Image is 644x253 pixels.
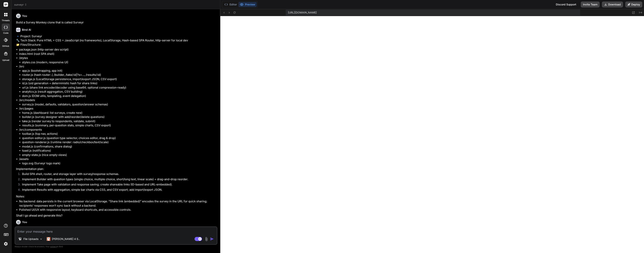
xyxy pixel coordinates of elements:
[19,56,217,64] li: /styles
[22,69,217,73] li: app.js (bootstrapping, app init)
[52,237,80,241] p: [PERSON_NAME] 4 S..
[19,106,217,128] li: /src/pages
[220,16,644,253] iframe: Preview
[23,237,38,241] p: File Uploads
[19,199,217,208] li: No backend: data persists in the current browser via LocalStorage. “Share link (embedded)” encode...
[22,119,217,124] li: take.js (render survey to respondents, validate, submit)
[22,115,217,119] li: builder.js (survey designer with add/reorder/delete questions)
[22,140,217,144] li: question-renderer.js (runtime render: radio/checkbox/text/scale)
[210,237,214,241] img: icon
[22,149,217,153] li: toast.js (notifications)
[22,14,27,18] h6: You
[14,3,27,7] span: surveyr
[22,132,217,136] li: toolbar.js (top nav, actions)
[22,60,217,65] li: styles.css (modern, responsive UI)
[223,2,238,7] button: Editor
[16,214,217,218] p: Shall I go ahead and generate this?
[16,194,217,199] p: Notes:
[19,128,217,157] li: /src/components
[19,172,217,177] li: Build SPA shell, router, and storage layer with survey/response schemas.
[3,241,9,247] img: settings
[22,123,217,128] li: results.js (summary, per-question stats, simple charts, CSV export)
[22,111,217,115] li: home.js (dashboard: list surveys, create new)
[19,157,217,165] li: /assets
[16,20,217,25] p: Build a Survey Monkey clone that is called Surveyr
[16,167,217,171] p: Implementation plan:
[19,64,217,98] li: /src
[19,182,217,188] li: Implement Take page with validation and response saving; create shareable links (ID-based and URL...
[19,177,217,182] li: Implement Builder with question types (single choice, multiple choice, short/long text, linear sc...
[19,98,217,106] li: /src/models
[19,188,217,193] li: Implement Results with aggregation, simple bar charts via CSS, and CSV export; add import/export ...
[288,11,317,14] span: [URL][DOMAIN_NAME]
[22,81,217,86] li: id.js (uid generation + deterministic hash for share links)
[22,28,31,32] h6: Bind AI
[40,237,43,241] img: Pick Models
[22,90,217,94] li: analytics.js (result aggregation, CSV building)
[22,220,27,224] h6: You
[22,136,217,140] li: question-editor.js (question type selector, choices editor, drag & drop)
[2,45,9,48] label: GitHub
[19,52,217,56] li: index.html (root SPA shell)
[19,208,217,212] li: Polished UI/UX with responsive layout, keyboard shortcuts, and accessible controls.
[581,1,600,7] button: Invite Team
[2,19,10,22] label: threads
[22,144,217,149] li: modal.js (confirmations, share dialog)
[625,1,642,7] button: Deploy
[22,86,217,90] li: url.js (share link encoder/decoder using base64; optional compression-ready)
[22,161,217,166] li: logo.svg (Surveyr logo mark)
[22,102,217,107] li: survey.js (model, defaults, validators, question/answer schemas)
[2,59,9,62] label: Upload
[16,34,217,47] p: 🔹 Project: Surveyr 🔧 Tech Stack: Pure HTML + CSS + JavaScript (no frameworks), LocalStorage, Hash...
[602,1,623,7] button: Download
[50,245,57,248] span: privacy
[22,73,217,77] li: router.js (hash router: /, /builder, /take/:id|?s=..., /results/:id)
[238,2,257,7] button: Preview
[47,237,50,241] img: Claude 4 Sonnet
[3,31,8,35] label: code
[15,245,217,248] p: Always double-check its answers. Your in Bind
[19,48,217,52] li: package.json (http-server dev script)
[204,237,209,241] img: attachment
[22,153,217,157] li: empty-state.js (nice empty views)
[554,1,578,7] div: Discord Support
[22,94,217,98] li: dom.js (DOM utils, templating, event delegation)
[22,77,217,81] li: storage.js (LocalStorage persistence, import/export JSON, CSV export)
